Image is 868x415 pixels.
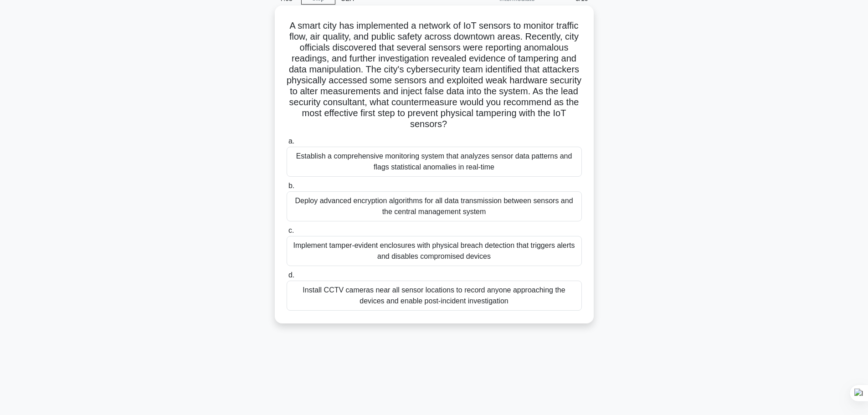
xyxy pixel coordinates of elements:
div: Deploy advanced encryption algorithms for all data transmission between sensors and the central m... [287,191,582,221]
span: a. [288,137,294,145]
div: Install CCTV cameras near all sensor locations to record anyone approaching the devices and enabl... [287,281,582,311]
span: d. [288,271,294,279]
div: Establish a comprehensive monitoring system that analyzes sensor data patterns and flags statisti... [287,147,582,177]
span: c. [288,226,294,234]
h5: A smart city has implemented a network of IoT sensors to monitor traffic flow, air quality, and p... [286,20,583,130]
span: b. [288,182,294,190]
div: Implement tamper-evident enclosures with physical breach detection that triggers alerts and disab... [287,236,582,266]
